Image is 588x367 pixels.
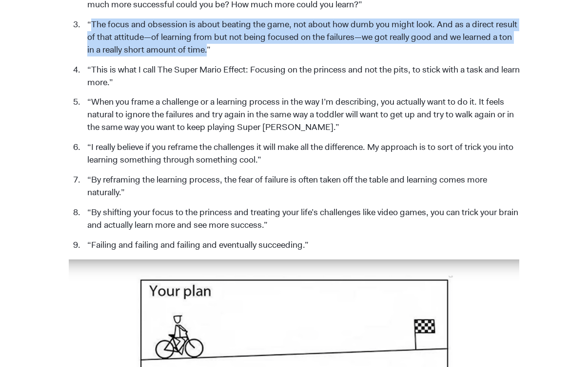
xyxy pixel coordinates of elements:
li: “By reframing the learning process, the fear of failure is often taken off the table and learning... [82,174,520,199]
li: “I really believe if you reframe the challenges it will make all the difference. My approach is t... [82,141,520,166]
li: “By shifting your focus to the princess and treating your life’s challenges like video games, you... [82,206,520,232]
li: “The focus and obsession is about beating the game, not about how dumb you might look. And as a d... [82,18,520,56]
li: “This is what I call The Super Mario Effect: Focusing on the princess and not the pits, to stick ... [82,64,520,89]
li: “Failing and failing and failing and eventually succeeding.” [82,239,520,252]
li: “When you frame a challenge or a learning process in the way I’m describing, you actually want to... [82,96,520,134]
